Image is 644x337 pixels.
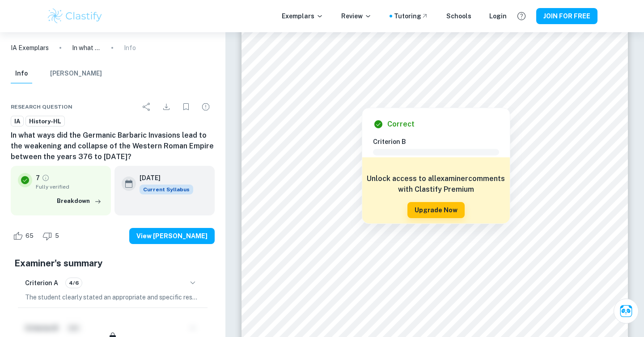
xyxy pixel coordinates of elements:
[394,11,428,21] a: Tutoring
[72,43,101,53] p: In what ways did the Germanic Barbaric Invasions lead to the weakening and collapse of the Wester...
[446,11,471,21] a: Schools
[140,185,193,194] div: This exemplar is based on the current syllabus. Feel free to refer to it for inspiration/ideas wh...
[138,98,156,116] div: Share
[11,116,24,127] a: IA
[157,98,175,116] div: Download
[514,8,529,24] button: Help and Feedback
[40,229,64,243] div: Dislike
[11,103,72,111] span: Research question
[50,232,64,240] span: 5
[373,137,506,147] h6: Criterion B
[25,278,58,288] h6: Criterion A
[129,228,215,244] button: View [PERSON_NAME]
[177,98,195,116] div: Bookmark
[11,43,49,53] a: IA Exemplars
[387,119,415,130] h6: Correct
[282,11,323,21] p: Exemplars
[124,43,136,53] p: Info
[25,292,200,302] p: The student clearly stated an appropriate and specific research question regarding the Germanic B...
[11,117,23,126] span: IA
[489,11,507,21] a: Login
[407,202,465,218] button: Upgrade Now
[11,64,32,84] button: Info
[25,116,65,127] a: History-HL
[11,229,38,243] div: Like
[140,185,193,194] span: Current Syllabus
[14,257,211,270] h5: Examiner's summary
[42,174,50,182] a: Grade fully verified
[26,117,64,126] span: History-HL
[11,130,215,162] h6: In what ways did the Germanic Barbaric Invasions lead to the weakening and collapse of the Wester...
[536,8,597,24] button: JOIN FOR FREE
[36,183,104,191] span: Fully verified
[140,173,186,183] h6: [DATE]
[21,232,38,240] span: 65
[197,98,215,116] div: Report issue
[367,173,505,195] h6: Unlock access to all examiner comments with Clastify Premium
[341,11,372,21] p: Review
[36,173,40,183] p: 7
[614,299,639,324] button: Ask Clai
[47,7,103,25] img: Clastify logo
[66,279,82,287] span: 4/6
[50,64,102,84] button: [PERSON_NAME]
[55,194,104,208] button: Breakdown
